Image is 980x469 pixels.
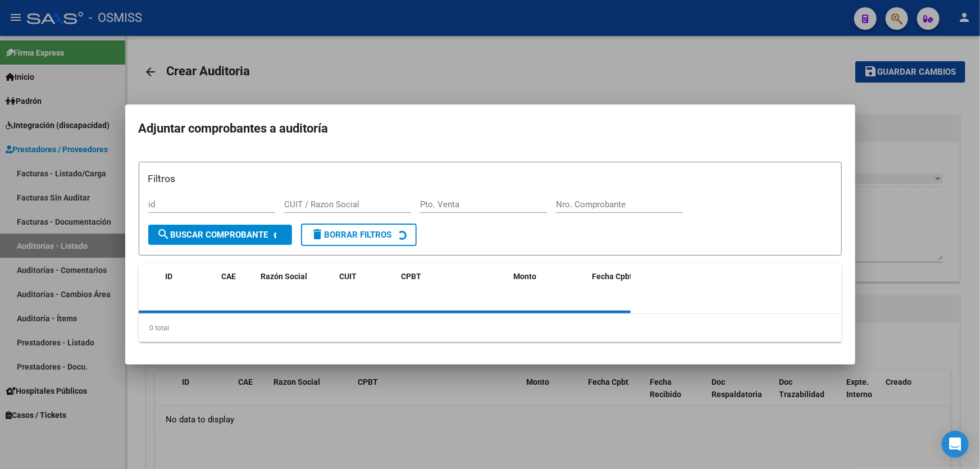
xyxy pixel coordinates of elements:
[335,265,397,302] datatable-header-cell: CUIT
[340,272,357,281] span: CUIT
[592,272,633,281] span: Fecha Cpbt
[222,272,236,281] span: CAE
[139,314,842,342] div: 0 total
[509,265,588,302] datatable-header-cell: Monto
[311,230,392,240] span: Borrar Filtros
[157,227,171,241] mat-icon: search
[514,272,537,281] span: Monto
[161,265,217,302] datatable-header-cell: ID
[217,265,257,302] datatable-header-cell: CAE
[148,171,832,186] h3: Filtros
[402,272,422,281] span: CPBT
[588,265,639,302] datatable-header-cell: Fecha Cpbt
[311,227,325,241] mat-icon: delete
[257,265,335,302] datatable-header-cell: Razón Social
[166,272,173,281] span: ID
[261,272,308,281] span: Razón Social
[139,118,842,139] h2: Adjuntar comprobantes a auditoría
[148,225,292,245] button: Buscar Comprobante
[397,265,509,302] datatable-header-cell: CPBT
[942,431,969,458] div: Open Intercom Messenger
[301,224,417,246] button: Borrar Filtros
[157,230,268,240] span: Buscar Comprobante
